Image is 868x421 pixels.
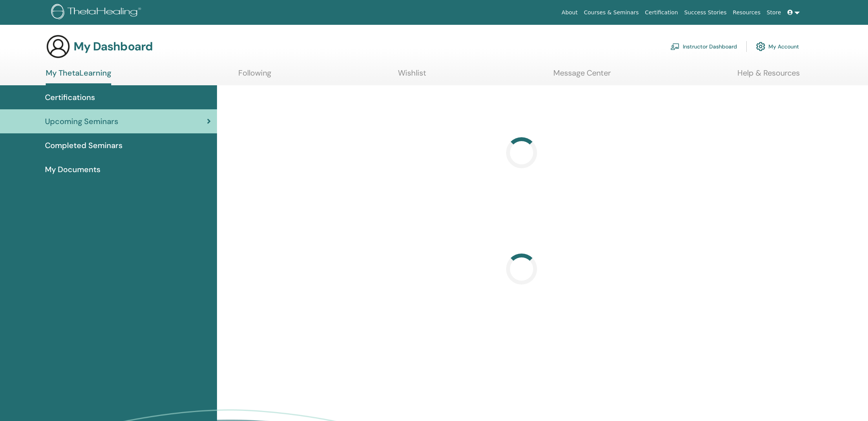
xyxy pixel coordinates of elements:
a: Store [764,5,784,20]
img: generic-user-icon.jpg [46,34,71,59]
a: Certification [642,5,681,20]
a: Success Stories [681,5,730,20]
span: My Documents [45,164,100,175]
a: Message Center [553,68,611,83]
a: My Account [756,38,799,55]
a: Instructor Dashboard [670,38,737,55]
a: Courses & Seminars [581,5,642,20]
a: Following [238,68,271,83]
a: Wishlist [398,68,426,83]
a: Resources [730,5,764,20]
a: Help & Resources [737,68,800,83]
img: cog.svg [756,40,765,53]
span: Certifications [45,91,95,103]
a: My ThetaLearning [46,68,111,85]
img: logo.png [51,4,144,21]
a: About [558,5,580,20]
span: Completed Seminars [45,140,122,151]
span: Upcoming Seminars [45,116,118,127]
img: chalkboard-teacher.svg [670,43,680,50]
h3: My Dashboard [74,40,153,53]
